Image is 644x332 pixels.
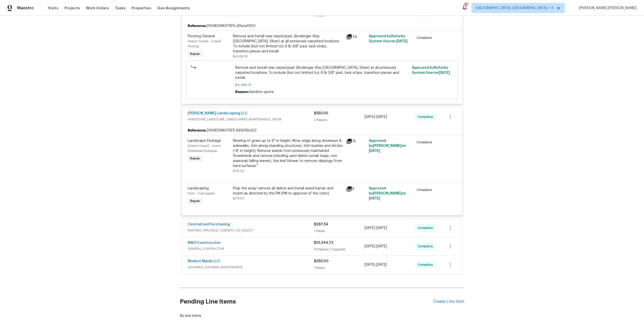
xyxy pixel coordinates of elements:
span: Flooring General [188,35,215,38]
span: $287.54 [314,223,328,226]
div: 29VHESWK9TKF5-d0eca1920 [182,21,462,30]
span: Projects [64,6,80,11]
span: Complete [418,262,435,267]
span: [DATE] [376,263,387,267]
span: [DATE] [365,226,375,230]
span: [DATE] [365,263,375,267]
span: Approved by Refurby System User on [412,66,450,75]
span: [DATE] [365,115,375,119]
span: $10,344.73 [314,241,333,245]
span: [DATE] [438,71,450,75]
span: [DATE] [369,197,380,200]
div: 15 [346,138,366,144]
span: CLEANING, CLEANING_MAINTENANCE [188,265,314,270]
span: [PERSON_NAME] [PERSON_NAME] [577,6,636,11]
span: Complete [418,225,435,230]
b: Reference: [188,23,206,28]
span: Approved by [PERSON_NAME] on [369,187,406,200]
span: [DATE] [365,245,375,248]
div: 1 Repair [314,265,365,270]
span: Vendors quote [249,90,274,94]
a: [PERSON_NAME] Landscaping LLC [188,112,248,115]
span: - [365,225,387,230]
span: [DATE] [376,226,387,230]
h2: Pending Line Items [180,290,433,313]
b: Reference: [188,128,206,133]
span: Front - Curb appeal [188,192,215,195]
a: Modern Maids LLC [188,259,220,263]
span: Complete [417,187,434,192]
div: Mowing of grass up to 6" in height. Mow, edge along driveways & sidewalks, trim along standing st... [233,138,343,169]
div: 138 [464,3,468,8]
div: 12 Repairs | 7 Upgrade [314,247,365,252]
span: Work Orders [86,6,109,11]
span: Complete [417,140,434,145]
span: [GEOGRAPHIC_DATA], [GEOGRAPHIC_DATA] + 3 [476,6,553,11]
span: Repair [188,51,202,56]
div: Create Line Item [433,299,464,304]
span: - [365,244,387,249]
div: 8 [346,186,366,192]
span: GENERAL_CONTRACTOR [188,246,314,251]
div: 24 [346,34,366,40]
span: Properties [132,6,151,11]
span: Remove and Install new carpet/pad. (Bodenger Way [GEOGRAPHIC_DATA], Silver) at all previously car... [235,65,409,80]
span: PAINTING, APPLIANCE, CABINETS, OD_SELECT [188,228,314,233]
span: $4,496.74 [233,55,248,58]
span: $175.00 [233,197,245,200]
a: Centralized Purchasing [188,223,230,226]
span: Approved by [PERSON_NAME] on [369,139,406,153]
div: 1 Repair [314,228,365,234]
span: Maestro [17,6,34,11]
span: $175.00 [233,170,245,173]
div: No line items. [180,313,464,318]
span: [DATE] [376,245,387,248]
div: Prep the area/ remove all debris and install weed barrier and mulch as directed by the PM (PM to ... [233,186,343,196]
span: Visits [48,6,58,11]
span: Complete [418,114,435,119]
span: Geo Assignments [157,6,190,11]
span: [DATE] [369,149,380,153]
span: Landscaping [188,187,209,190]
span: Tasks [115,6,126,10]
span: [DATE] [376,115,387,119]
span: Repair [188,198,202,204]
span: [DATE] [396,40,408,43]
div: Remove and Install new carpet/pad. (Bodenger Way [GEOGRAPHIC_DATA], Silver) at all previously car... [233,34,343,54]
span: - [365,114,387,119]
a: M&G Construction [188,241,221,245]
span: Approved by Refurby System User on [369,35,408,43]
span: Landscape Package [188,139,221,143]
span: $250.00 [314,259,329,263]
span: Repair [188,156,202,161]
span: Reason: [235,90,249,94]
span: Complete [417,35,434,40]
span: Interior Overall - Overall Flooring [188,40,221,48]
span: Exterior Overall - Home Readiness Packages [188,144,220,152]
div: 2 Repairs [314,117,365,122]
span: Complete [418,244,435,249]
span: HARDSCAPE_LANDSCAPE, LANDSCAPING_MAINTENANCE, SNOW [188,117,314,122]
div: 29VHESWK9TKF5-86905bd22 [182,126,462,135]
span: $4,496.74 [235,82,409,87]
span: $350.00 [314,112,328,115]
span: - [365,262,387,267]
